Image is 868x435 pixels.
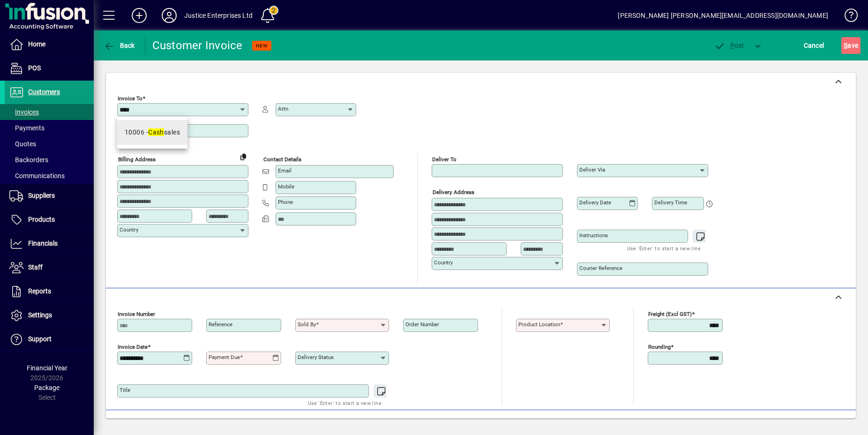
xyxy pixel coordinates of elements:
[28,240,58,247] span: Financials
[28,263,43,271] span: Staff
[714,42,744,49] span: ost
[184,8,253,23] div: Justice Enterprises Ltd
[118,311,155,317] mat-label: Invoice number
[28,64,41,72] span: POS
[9,124,45,132] span: Payments
[118,344,148,350] mat-label: Invoice date
[844,42,847,49] span: S
[5,120,94,136] a: Payments
[5,208,94,232] a: Products
[579,166,605,173] mat-label: Deliver via
[5,256,94,279] a: Staff
[618,8,828,23] div: [PERSON_NAME] [PERSON_NAME][EMAIL_ADDRESS][DOMAIN_NAME]
[579,232,608,239] mat-label: Instructions
[5,280,94,303] a: Reports
[5,184,94,208] a: Suppliers
[101,37,137,54] button: Back
[5,136,94,152] a: Quotes
[804,38,824,53] span: Cancel
[27,364,67,372] span: Financial Year
[9,140,36,148] span: Quotes
[94,37,145,54] app-page-header-button: Back
[278,167,292,174] mat-label: Email
[9,156,48,164] span: Backorders
[838,2,856,32] a: Knowledge Base
[5,33,94,56] a: Home
[34,384,60,391] span: Package
[5,104,94,120] a: Invoices
[278,183,294,190] mat-label: Mobile
[28,287,51,295] span: Reports
[5,304,94,327] a: Settings
[648,311,692,317] mat-label: Freight (excl GST)
[709,37,749,54] button: Post
[627,243,701,254] mat-hint: Use 'Enter' to start a new line
[5,232,94,255] a: Financials
[120,387,130,393] mat-label: Title
[278,199,293,205] mat-label: Phone
[125,127,180,137] div: 10006 - sales
[801,37,827,54] button: Cancel
[117,120,187,145] mat-option: 10006 - Cash sales
[124,7,154,24] button: Add
[308,397,382,408] mat-hint: Use 'Enter' to start a new line
[256,43,268,49] span: NEW
[654,199,687,206] mat-label: Delivery time
[209,354,240,360] mat-label: Payment due
[298,354,334,360] mat-label: Delivery status
[730,42,734,49] span: P
[5,168,94,184] a: Communications
[841,37,861,54] button: Save
[278,105,288,112] mat-label: Attn
[5,57,94,80] a: POS
[405,321,439,328] mat-label: Order number
[28,88,60,96] span: Customers
[432,156,456,163] mat-label: Deliver To
[5,152,94,168] a: Backorders
[298,321,316,328] mat-label: Sold by
[9,108,39,116] span: Invoices
[148,128,164,136] em: Cash
[579,265,622,271] mat-label: Courier Reference
[434,259,453,266] mat-label: Country
[792,416,830,431] span: Product
[28,40,45,48] span: Home
[209,321,232,328] mat-label: Reference
[9,172,65,180] span: Communications
[28,311,52,319] span: Settings
[5,328,94,351] a: Support
[104,42,135,49] span: Back
[154,7,184,24] button: Profile
[648,344,671,350] mat-label: Rounding
[28,335,52,343] span: Support
[28,216,55,223] span: Products
[787,415,835,432] button: Product
[28,192,55,199] span: Suppliers
[579,199,611,206] mat-label: Delivery date
[236,149,251,164] button: Copy to Delivery address
[118,95,142,102] mat-label: Invoice To
[518,321,560,328] mat-label: Product location
[152,38,243,53] div: Customer Invoice
[844,38,858,53] span: ave
[120,226,138,233] mat-label: Country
